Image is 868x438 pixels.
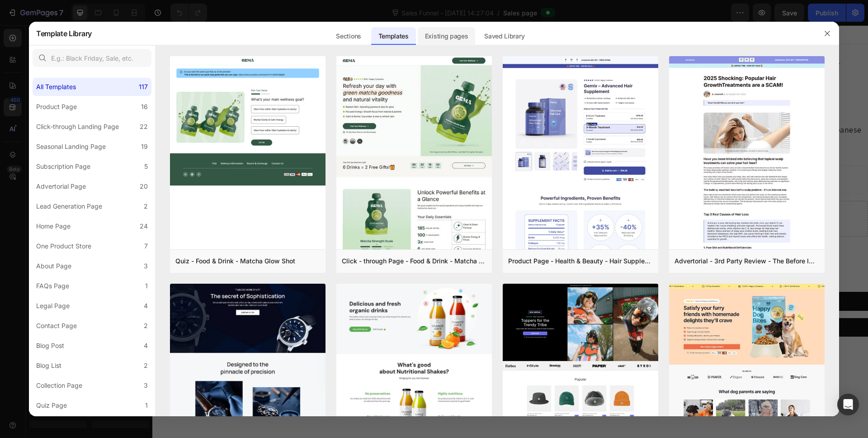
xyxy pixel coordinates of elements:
p: Setup options like colors, sizes with product variant. [389,148,598,157]
div: Asahi Super Dry 0.0% (Pack of 24) (1 Case) 11.2oz Bottles Non Alcoholic Alcohol Free Japanese Bee... [365,99,716,121]
div: 7 [144,241,148,252]
button: decrement [366,239,386,259]
div: One Product Store [36,241,91,252]
div: 5 [144,161,148,172]
div: All Templates [36,81,76,92]
h2: About this item [365,82,450,98]
div: 1 [145,281,148,291]
div: 19 [141,141,148,152]
div: 2 [144,201,148,212]
div: Lead Generation Page [36,201,102,212]
div: Templates [371,27,416,45]
div: 22 [140,121,148,132]
div: Add to cart [526,270,566,281]
div: Click - through Page - Food & Drink - Matcha Glow Shot [342,256,486,267]
div: 3 [144,261,148,271]
div: Existing pages [418,27,476,45]
div: Click-through Landing Page [36,121,119,132]
input: E.g.: Black Friday, Sale, etc. [33,49,151,67]
div: 1 [145,400,148,411]
span: Add new variant [523,149,565,156]
div: 4 [144,300,148,311]
div: Contact Page [36,320,77,331]
div: Advertorial Page [36,181,86,192]
div: 4 [144,340,148,351]
div: Quiz Page [36,400,67,411]
div: 117 [139,81,148,92]
div: Subscription Page [36,161,90,172]
div: Home Page [36,221,71,232]
div: $19.00 [365,64,386,75]
div: Open Intercom Messenger [837,394,859,415]
div: Product Page [36,101,77,112]
div: 16 [141,101,148,112]
div: FAQs Page [36,281,69,291]
div: Blog List [36,360,61,371]
div: 20 [140,181,148,192]
div: Legal Page [36,300,70,311]
div: 24 [140,221,148,232]
button: increment [408,239,428,259]
div: Product Page - Health & Beauty - Hair Supplement [508,256,653,267]
button: Add to cart [365,267,716,285]
div: Blog Post [36,340,64,351]
div: Saved Library [477,27,532,45]
div: $18.00 [389,64,409,75]
div: Quiz - Food & Drink - Matcha Glow Shot [175,256,295,267]
input: quantity [386,239,408,259]
div: Quantity [365,219,716,232]
div: Collection Page [36,380,82,391]
h1: Asahi Super Dry 0.0% (Pack of 24) (1 Case) 11.2oz Bottles Non Alcoholic Alcohol Free Japanese Bee... [365,33,716,57]
div: Sections [329,27,368,45]
div: Buy it now [521,296,560,308]
div: 3 [144,380,148,391]
img: quiz-1.png [170,56,325,186]
div: Advertorial - 3rd Party Review - The Before Image - Hair Supplement [675,256,819,267]
div: About Page [36,261,71,271]
button: Buy it now [365,293,716,311]
div: Click or drop your image to upload (Max 10MB) [455,194,626,205]
h2: Template Library [36,22,92,45]
span: sync data [573,149,598,156]
div: Seasonal Landing Page [36,141,106,152]
span: or [565,149,598,156]
div: 2 [144,360,148,371]
div: 2 [144,320,148,331]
